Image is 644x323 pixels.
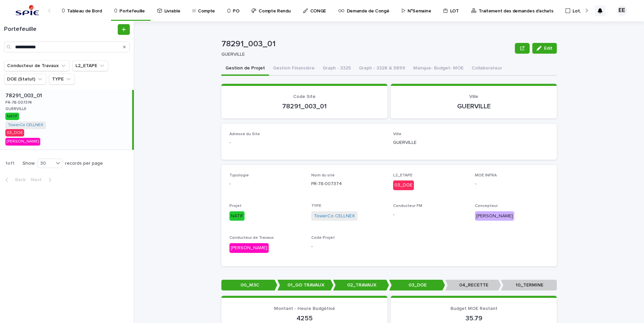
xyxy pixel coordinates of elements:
[229,204,241,208] span: Projet
[544,46,552,51] span: Edit
[274,306,335,311] span: Montant - Heure Budgétisé
[229,173,249,177] span: Typologie
[445,280,501,291] p: 04_RECETTE
[311,204,321,208] span: TYPE
[469,94,478,99] span: Ville
[389,280,445,291] p: 03_DOE
[5,105,28,111] p: GUERVILLE
[393,180,414,190] div: 03_DOE
[13,4,41,17] img: svstPd6MQfCT1uX1QGkG
[293,94,316,99] span: Code Site
[311,236,335,240] span: Code Projet
[229,132,260,136] span: Adresse du Site
[311,180,385,187] p: FR-78-007374
[393,173,413,177] span: L2_ETAPE
[399,314,549,322] p: 35.79
[28,177,57,183] button: Next
[4,74,46,85] button: DOE (Statut)
[229,139,385,146] p: -
[475,180,549,187] p: -
[269,62,319,76] button: Gestion Financière
[468,62,506,76] button: Collaborateur
[38,160,54,167] div: 30
[393,211,467,218] p: -
[475,173,497,177] span: MOE INFRA
[49,74,75,85] button: TYPE
[221,280,277,291] p: 00_M3C
[4,26,116,33] h1: Portefeuille
[5,129,24,137] div: 03_DOE
[393,204,422,208] span: Conducteur FM
[393,132,401,136] span: Ville
[72,60,108,71] button: L2_ETAPE
[229,211,245,221] div: NATIF
[319,62,355,76] button: Graph - 3325
[221,52,509,57] p: GUERVILLE
[5,99,33,105] p: FR-78-007374
[229,236,274,240] span: Conducteur de Travaux
[616,5,627,16] div: EE
[475,211,514,221] div: [PERSON_NAME]
[221,39,512,49] p: 78291_003_01
[501,280,557,291] p: 10_TERMINE
[4,42,130,52] input: Search
[409,62,468,76] button: Manque- Budget- MOE
[5,91,43,99] p: 78291_003_01
[65,161,103,166] p: records per page
[8,123,43,127] a: TowerCo CELLNEX
[532,43,557,54] button: Edit
[5,113,19,120] div: NATIF
[229,102,379,110] p: 78291_003_01
[11,177,25,182] span: Back
[399,102,549,110] p: GUERVILLE
[22,161,35,166] p: Show
[229,314,379,322] p: 4255
[475,204,498,208] span: Concepteur
[311,243,385,250] p: -
[355,62,409,76] button: Graph - 3328 & 5899
[229,243,269,253] div: [PERSON_NAME]
[5,138,40,145] div: [PERSON_NAME]
[393,139,549,146] p: GUERVILLE
[4,60,70,71] button: Conducteur de Travaux
[311,173,335,177] span: Nom du site
[221,62,269,76] button: Gestion de Projet
[31,177,46,182] span: Next
[229,180,303,187] p: -
[277,280,333,291] p: 01_GO TRAVAUX
[450,306,497,311] span: Budget MOE Restant
[314,213,355,220] a: TowerCo CELLNEX
[333,280,389,291] p: 02_TRAVAUX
